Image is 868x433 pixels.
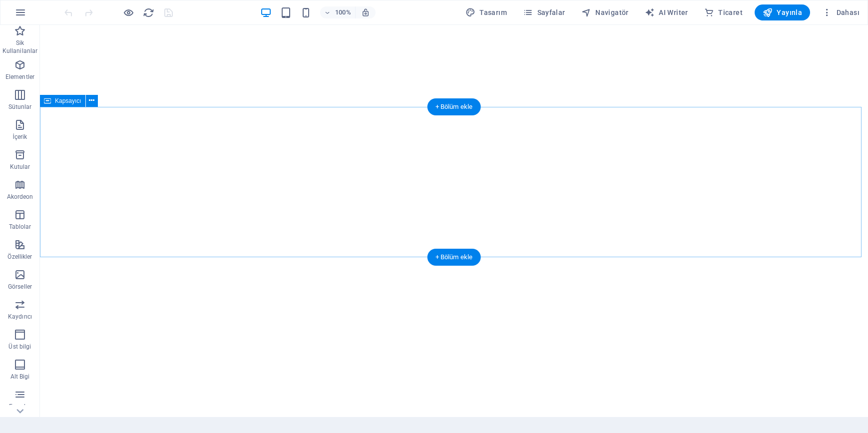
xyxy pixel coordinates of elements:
h6: 100% [335,6,351,18]
i: Sayfayı yeniden yükleyin [143,7,154,18]
span: Navigatör [581,7,629,17]
span: Yayınla [763,7,802,17]
p: Özellikler [7,253,32,261]
i: Yeniden boyutlandırmada yakınlaştırma düzeyini seçilen cihaza uyacak şekilde otomatik olarak ayarla. [361,8,370,17]
button: 100% [320,6,356,18]
button: reload [142,6,154,18]
div: + Bölüm ekle [428,98,481,115]
span: Dahası [822,7,860,17]
p: İçerik [12,133,27,141]
p: Kutular [10,163,30,171]
span: Kapsayıcı [55,98,81,104]
p: Formlar [9,403,31,411]
span: Tasarım [465,7,507,17]
button: Tasarım [461,4,511,20]
p: Kaydırıcı [8,313,32,321]
button: Ön izleme modundan çıkıp düzenlemeye devam etmek için buraya tıklayın [122,6,134,18]
button: Yayınla [755,4,810,20]
p: Alt Bigi [10,373,30,381]
button: Sayfalar [519,4,569,20]
p: Görseller [8,283,32,291]
span: Ticaret [704,7,743,17]
button: Ticaret [700,4,747,20]
p: Sütunlar [8,103,32,111]
p: Elementler [5,73,34,81]
div: + Bölüm ekle [428,249,481,266]
p: Üst bilgi [8,343,31,351]
button: AI Writer [641,4,692,20]
p: Tablolar [9,223,31,231]
span: Sayfalar [523,7,565,17]
button: Dahası [818,4,864,20]
p: Akordeon [7,193,33,201]
button: Navigatör [577,4,633,20]
div: Tasarım (Ctrl+Alt+Y) [461,4,511,20]
span: AI Writer [645,7,688,17]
